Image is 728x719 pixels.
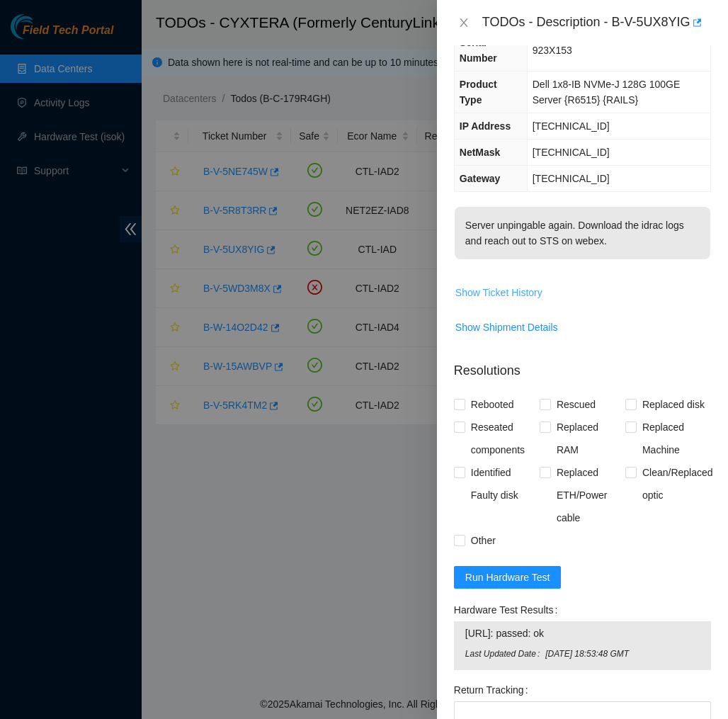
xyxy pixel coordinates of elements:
button: Show Shipment Details [455,316,559,339]
span: Clean/Replaced optic [637,461,719,506]
span: NetMask [460,147,501,158]
button: Run Hardware Test [454,566,562,589]
span: [TECHNICAL_ID] [533,147,610,158]
span: close [458,17,470,28]
span: Replaced ETH/Power cable [551,461,625,529]
span: [TECHNICAL_ID] [533,120,610,132]
label: Return Tracking [454,679,534,701]
span: [TECHNICAL_ID] [533,173,610,184]
span: Rebooted [465,393,520,416]
span: Product Type [460,79,497,106]
span: Reseated components [465,416,540,461]
span: Show Ticket History [455,285,542,300]
button: Show Ticket History [455,281,543,304]
span: Replaced RAM [551,416,625,461]
span: Last Updated Date [465,647,545,661]
p: Server unpingable again. Download the idrac logs and reach out to STS on webex. [455,207,710,259]
span: Show Shipment Details [455,319,558,335]
span: Replaced Machine [637,416,711,461]
div: TODOs - Description - B-V-5UX8YIG [482,11,711,34]
button: Close [454,16,474,30]
span: [DATE] 18:53:48 GMT [545,647,700,661]
span: Dell 1x8-IB NVMe-J 128G 100GE Server {R6515} {RAILS} [533,79,681,106]
span: IP Address [460,120,511,132]
span: 923X153 [533,45,572,56]
span: [URL]: passed: ok [465,625,700,641]
span: Identified Faulty disk [465,461,540,506]
label: Hardware Test Results [454,599,563,621]
span: Run Hardware Test [465,570,550,585]
span: Other [465,529,501,552]
span: Gateway [460,173,501,184]
span: Rescued [551,393,601,416]
p: Resolutions [454,350,711,380]
span: Replaced disk [637,393,710,416]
